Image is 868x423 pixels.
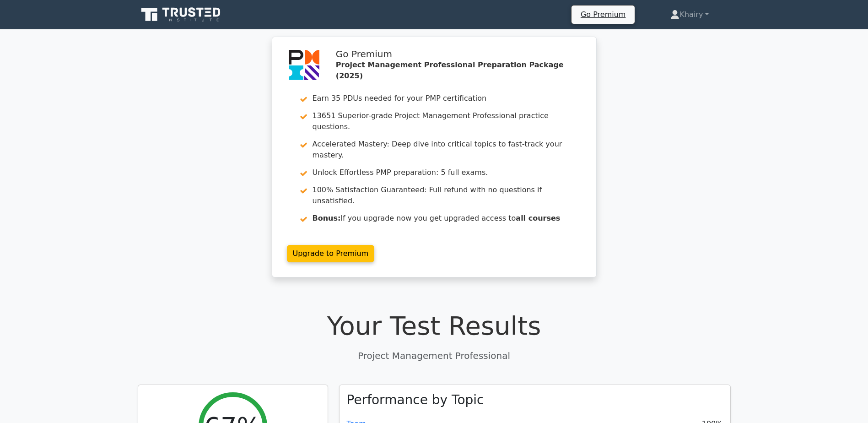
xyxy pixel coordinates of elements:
[287,245,375,262] a: Upgrade to Premium
[138,349,731,363] p: Project Management Professional
[138,310,731,341] h1: Your Test Results
[648,5,730,24] a: Khairy
[347,392,484,408] h3: Performance by Topic
[575,8,631,21] a: Go Premium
